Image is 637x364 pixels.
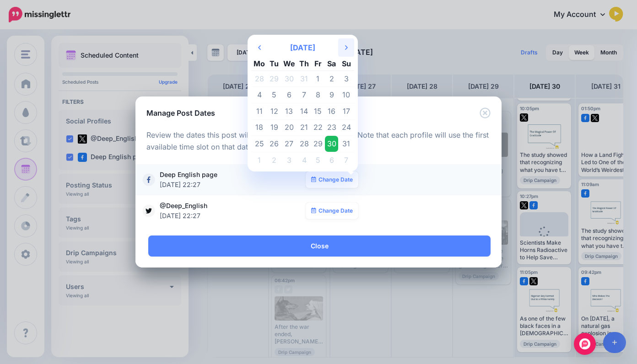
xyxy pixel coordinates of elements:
td: 15 [311,103,325,120]
td: 28 [297,136,312,152]
td: 8 [311,87,325,103]
td: 1 [251,152,267,168]
td: 17 [338,103,354,120]
th: We [281,57,297,70]
td: 11 [251,103,267,120]
td: 26 [267,136,281,152]
td: 7 [297,87,312,103]
span: Deep English page [160,170,306,190]
a: Change Date [306,203,358,219]
span: @Deep_English [160,201,306,221]
p: Review the dates this post will be sent to each social profile. Note that each profile will use t... [146,129,491,153]
td: 20 [281,119,297,136]
h5: Manage Post Dates [146,107,215,118]
td: 21 [297,119,312,136]
td: 3 [338,70,354,87]
a: Close [148,236,491,257]
button: Close [480,107,491,119]
td: 10 [338,87,354,103]
span: [DATE] 22:27 [160,180,301,190]
td: 3 [281,152,297,168]
td: 1 [311,70,325,87]
td: 25 [251,136,267,152]
td: 4 [297,152,312,168]
svg: Previous Month [258,44,261,51]
th: Select Month [267,38,338,57]
th: Sa [325,57,339,70]
td: 23 [325,119,339,136]
td: 28 [251,70,267,87]
td: 16 [325,103,339,120]
td: 7 [338,152,354,168]
td: 9 [325,87,339,103]
div: Open Intercom Messenger [574,333,596,355]
td: 27 [281,136,297,152]
td: 5 [267,87,281,103]
th: Th [297,57,312,70]
td: 2 [325,70,339,87]
td: 6 [281,87,297,103]
td: 19 [267,119,281,136]
td: 5 [311,152,325,168]
td: 4 [251,87,267,103]
td: 30 [325,136,339,152]
td: 31 [338,136,354,152]
td: 2 [267,152,281,168]
td: 24 [338,119,354,136]
span: [DATE] 22:27 [160,211,301,221]
th: Fr [311,57,325,70]
th: Su [338,57,354,70]
td: 6 [325,152,339,168]
td: 29 [311,136,325,152]
svg: Next Month [345,44,348,51]
td: 22 [311,119,325,136]
th: Mo [251,57,267,70]
td: 12 [267,103,281,120]
td: 31 [297,70,312,87]
td: 18 [251,119,267,136]
td: 14 [297,103,312,120]
a: Change Date [306,171,358,188]
th: Tu [267,57,281,70]
td: 29 [267,70,281,87]
td: 30 [281,70,297,87]
td: 13 [281,103,297,120]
